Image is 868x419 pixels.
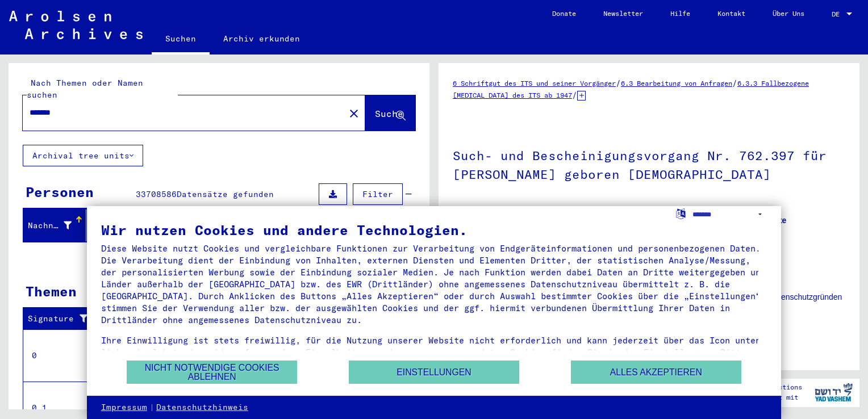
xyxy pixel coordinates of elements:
a: Datenschutzhinweis [156,402,248,413]
a: Archiv erkunden [210,25,314,52]
span: Datensätze gefunden [177,189,274,199]
a: Suchen [152,25,210,55]
img: Arolsen_neg.svg [9,11,143,39]
mat-label: Nach Themen oder Namen suchen [27,78,143,100]
label: Sprache auswählen [675,208,687,219]
span: / [616,78,621,88]
span: Filter [362,189,393,199]
div: Themen [26,281,77,301]
a: 6 Schriftgut des ITS und seiner Vorgänger [453,79,616,87]
h1: Such- und Bescheinigungsvorgang Nr. 762.397 für [PERSON_NAME] geboren [DEMOGRAPHIC_DATA] [453,129,845,198]
button: Alles akzeptieren [571,361,741,384]
mat-header-cell: Nachname [23,209,86,241]
span: 33708586 [136,189,177,199]
div: Ihre Einwilligung ist stets freiwillig, für die Nutzung unserer Website nicht erforderlich und ka... [101,334,767,370]
div: Diese Website nutzt Cookies und vergleichbare Funktionen zur Verarbeitung von Endgeräteinformatio... [101,242,767,326]
a: 6.3 Bearbeitung von Anfragen [621,79,732,87]
mat-icon: close [347,107,361,120]
td: 0 [23,329,102,382]
button: Einstellungen [349,361,519,384]
span: / [732,78,737,88]
button: Filter [353,183,403,205]
span: / [572,90,577,100]
a: Impressum [101,402,147,413]
span: DE [832,10,844,18]
div: Signature [28,313,93,325]
button: Archival tree units [23,145,143,166]
img: yv_logo.png [812,378,855,407]
span: Suche [375,108,403,119]
div: Signature [28,310,104,328]
div: Personen [26,182,94,202]
button: Nicht notwendige Cookies ablehnen [127,361,297,384]
div: Wir nutzen Cookies und andere Technologien. [101,223,767,237]
button: Suche [365,95,415,131]
div: Nachname [28,216,86,234]
button: Clear [343,102,365,124]
div: Nachname [28,220,72,232]
select: Sprache auswählen [692,206,767,223]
